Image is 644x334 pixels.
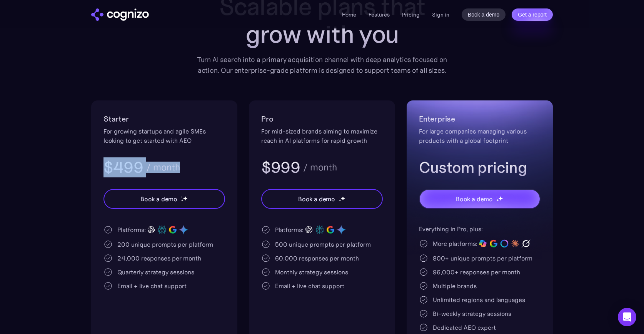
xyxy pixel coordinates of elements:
[419,157,541,177] h3: Custom pricing
[261,127,383,145] div: For mid-sized brands aiming to maximize reach in AI platforms for rapid growth
[433,239,477,248] div: More platforms:
[103,157,143,177] h3: $499
[433,281,477,291] div: Multiple brands
[275,225,304,234] div: Platforms:
[91,8,149,21] a: home
[433,323,496,332] div: Dedicated AEO expert
[117,267,194,277] div: Quarterly strategy sessions
[183,196,188,201] img: star
[275,281,344,291] div: Email + live chat support
[433,295,525,304] div: Unlimited regions and languages
[456,194,493,204] div: Book a demo
[512,8,553,21] a: Get a report
[618,308,636,326] div: Open Intercom Messenger
[498,196,503,201] img: star
[340,196,345,201] img: star
[181,196,182,197] img: star
[275,267,348,277] div: Monthly strategy sessions
[432,10,449,19] a: Sign in
[91,8,149,21] img: cognizo logo
[303,163,337,172] div: / month
[462,8,506,21] a: Book a demo
[117,225,146,234] div: Platforms:
[433,309,511,318] div: Bi-weekly strategy sessions
[103,189,225,209] a: Book a demostarstarstar
[496,196,497,197] img: star
[419,224,541,234] div: Everything in Pro, plus:
[261,157,300,177] h3: $999
[261,189,383,209] a: Book a demostarstarstar
[342,11,356,18] a: Home
[433,254,532,263] div: 800+ unique prompts per platform
[298,194,335,204] div: Book a demo
[369,11,390,18] a: Features
[419,113,541,125] h2: Enterprise
[402,11,420,18] a: Pricing
[339,199,341,202] img: star
[140,194,177,204] div: Book a demo
[275,240,371,249] div: 500 unique prompts per platform
[496,199,499,202] img: star
[117,240,213,249] div: 200 unique prompts per platform
[339,196,340,197] img: star
[117,281,187,291] div: Email + live chat support
[103,113,225,125] h2: Starter
[191,54,453,76] div: Turn AI search into a primary acquisition channel with deep analytics focused on action. Our ente...
[181,199,184,202] img: star
[103,127,225,145] div: For growing startups and agile SMEs looking to get started with AEO
[433,267,520,277] div: 96,000+ responses per month
[117,254,201,263] div: 24,000 responses per month
[146,163,180,172] div: / month
[261,113,383,125] h2: Pro
[419,189,541,209] a: Book a demostarstarstar
[275,254,359,263] div: 60,000 responses per month
[419,127,541,145] div: For large companies managing various products with a global footprint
